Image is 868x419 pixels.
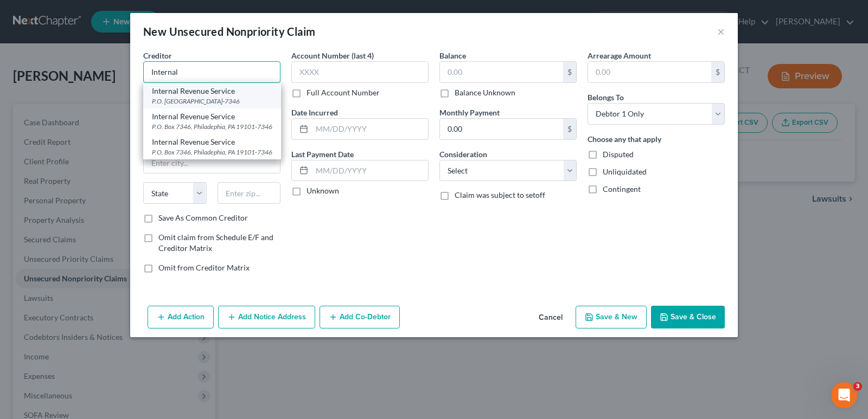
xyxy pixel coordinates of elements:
[440,119,563,139] input: 0.00
[312,119,428,139] input: MM/DD/YYYY
[588,93,624,102] span: Belongs To
[576,306,647,328] button: Save & New
[439,149,487,160] label: Consideration
[143,51,172,60] span: Creditor
[588,50,651,61] label: Arrearage Amount
[853,382,862,391] span: 3
[152,137,272,147] div: Internal Revenue Service
[152,147,272,157] div: P.O. Box 7346, Philadephia, PA 19101-7346
[291,149,354,160] label: Last Payment Date
[440,62,563,82] input: 0.00
[291,61,429,83] input: XXXX
[144,152,280,173] input: Enter city...
[603,184,641,194] span: Contingent
[312,160,428,181] input: MM/DD/YYYY
[588,133,661,145] label: Choose any that apply
[455,87,515,98] label: Balance Unknown
[307,87,380,98] label: Full Account Number
[218,182,281,204] input: Enter zip...
[530,307,571,328] button: Cancel
[439,50,466,61] label: Balance
[143,24,315,39] div: New Unsecured Nonpriority Claim
[158,263,250,272] span: Omit from Creditor Matrix
[651,306,725,328] button: Save & Close
[148,306,214,328] button: Add Action
[831,382,857,408] iframe: Intercom live chat
[439,107,500,118] label: Monthly Payment
[711,62,724,82] div: $
[563,62,576,82] div: $
[152,122,272,131] div: P.O. Box 7346, Philadephia, PA 19101-7346
[455,190,545,199] span: Claim was subject to setoff
[158,212,248,223] label: Save As Common Creditor
[717,25,725,38] button: ×
[291,107,338,118] label: Date Incurred
[218,306,315,328] button: Add Notice Address
[563,119,576,139] div: $
[307,185,339,196] label: Unknown
[588,62,711,82] input: 0.00
[143,61,280,83] input: Search creditor by name...
[152,86,272,96] div: Internal Revenue Service
[603,167,647,176] span: Unliquidated
[152,111,272,122] div: Internal Revenue Service
[320,306,400,328] button: Add Co-Debtor
[603,150,634,159] span: Disputed
[291,50,374,61] label: Account Number (last 4)
[152,96,272,106] div: P.O. [GEOGRAPHIC_DATA]-7346
[158,233,273,253] span: Omit claim from Schedule E/F and Creditor Matrix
